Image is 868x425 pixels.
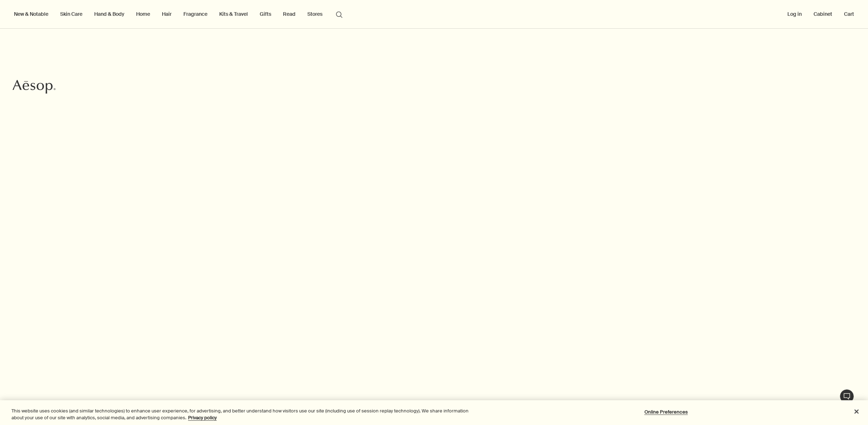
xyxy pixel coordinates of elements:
[333,7,346,21] button: Open search
[145,117,406,137] p: First introduced in [DATE], our Geranium Leaf Body Care range has grown into a quartet of verdant...
[456,252,466,263] button: pause
[11,407,478,421] div: This website uses cookies (and similar technologies) to enhance user experience, for advertising,...
[93,9,126,19] a: Hand & Body
[13,9,50,19] button: New & Notable
[188,415,217,421] a: More information about your privacy, opens in a new tab
[431,254,442,261] div: 1 / 2
[59,9,84,19] a: Skin Care
[218,9,249,19] a: Kits & Travel
[13,80,56,94] svg: Aesop
[786,9,803,19] button: Log in
[29,318,294,333] h2: Favoured formulations
[13,80,56,96] a: Aesop
[258,9,273,19] a: Gifts
[644,405,689,419] button: Online Preferences, Opens the preference center dialog
[282,9,297,19] a: Read
[160,9,173,19] a: Hair
[445,252,455,263] button: next slide
[843,9,855,19] button: Cart
[135,9,152,19] a: Home
[840,389,854,403] button: Live Assistance
[306,9,324,19] button: Stores
[849,404,864,420] button: Close
[145,98,406,112] h2: The perennial appeal of Geranium Leaf
[812,9,834,19] a: Cabinet
[182,9,209,19] a: Fragrance
[144,147,252,169] a: Discover Geranium Leaf
[418,252,428,263] button: previous slide
[145,84,406,92] h3: Evergreen exhilaration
